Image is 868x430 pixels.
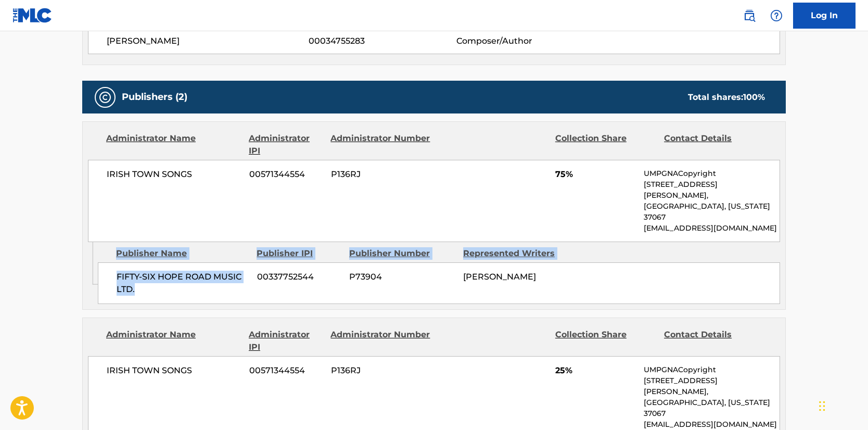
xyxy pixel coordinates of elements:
[249,364,323,377] span: 00571344554
[107,168,241,181] span: IRISH TOWN SONGS
[819,390,825,422] div: Drag
[688,91,765,104] div: Total shares:
[555,364,636,377] span: 25%
[770,9,783,22] img: help
[117,271,249,296] span: FIFTY-SIX HOPE ROAD MUSIC LTD.
[743,92,765,102] span: 100 %
[249,168,323,181] span: 00571344554
[555,132,656,157] div: Collection Share
[644,223,780,234] p: [EMAIL_ADDRESS][DOMAIN_NAME]
[793,3,856,29] a: Log In
[122,91,187,103] h5: Publishers (2)
[116,247,249,260] div: Publisher Name
[463,247,569,260] div: Represented Writers
[106,328,241,353] div: Administrator Name
[249,132,323,157] div: Administrator IPI
[816,380,868,430] iframe: Chat Widget
[331,168,432,181] span: P136RJ
[309,35,456,47] span: 00034755283
[664,328,765,353] div: Contact Details
[555,328,656,353] div: Collection Share
[644,375,780,397] p: [STREET_ADDRESS][PERSON_NAME],
[107,364,241,377] span: IRISH TOWN SONGS
[739,5,760,26] a: Public Search
[257,271,341,283] span: 00337752544
[664,132,765,157] div: Contact Details
[456,35,591,47] span: Composer/Author
[107,35,309,47] span: [PERSON_NAME]
[644,179,780,201] p: [STREET_ADDRESS][PERSON_NAME],
[644,364,780,375] p: UMPGNACopyright
[644,397,780,419] p: [GEOGRAPHIC_DATA], [US_STATE] 37067
[257,247,341,260] div: Publisher IPI
[349,247,455,260] div: Publisher Number
[249,328,323,353] div: Administrator IPI
[644,168,780,179] p: UMPGNACopyright
[766,5,787,26] div: Help
[644,201,780,223] p: [GEOGRAPHIC_DATA], [US_STATE] 37067
[743,9,756,22] img: search
[331,364,432,377] span: P136RJ
[106,132,241,157] div: Administrator Name
[555,168,636,181] span: 75%
[349,271,455,283] span: P73904
[12,8,53,23] img: MLC Logo
[330,132,431,157] div: Administrator Number
[644,419,780,430] p: [EMAIL_ADDRESS][DOMAIN_NAME]
[99,91,111,104] img: Publishers
[463,272,536,282] span: [PERSON_NAME]
[330,328,431,353] div: Administrator Number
